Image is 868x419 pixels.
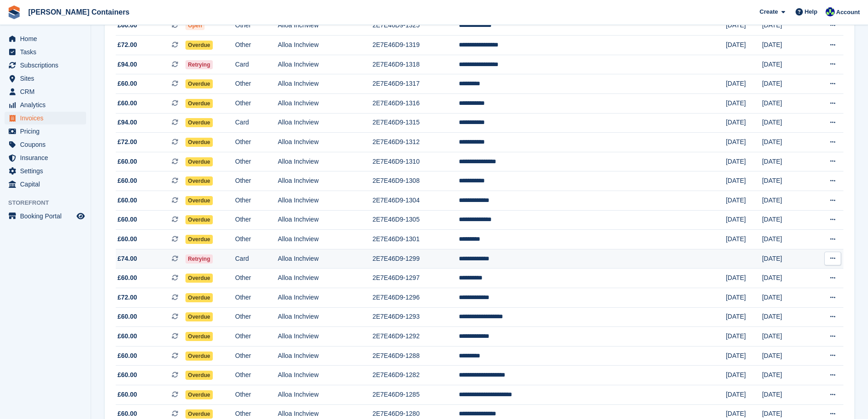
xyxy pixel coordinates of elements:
[185,312,213,321] span: Overdue
[185,138,213,147] span: Overdue
[372,307,459,327] td: 2E7E46D9-1293
[185,293,213,302] span: Overdue
[185,41,213,50] span: Overdue
[278,191,373,211] td: Alloa Inchview
[118,409,137,419] span: £60.00
[235,16,278,36] td: Other
[185,157,213,166] span: Overdue
[5,85,86,98] a: menu
[20,165,75,177] span: Settings
[762,210,809,230] td: [DATE]
[20,72,75,85] span: Sites
[235,307,278,327] td: Other
[726,366,762,385] td: [DATE]
[185,60,213,69] span: Retrying
[762,55,809,74] td: [DATE]
[278,327,373,347] td: Alloa Inchview
[762,346,809,366] td: [DATE]
[118,312,137,321] span: £60.00
[726,288,762,308] td: [DATE]
[762,249,809,269] td: [DATE]
[278,171,373,191] td: Alloa Inchview
[5,72,86,85] a: menu
[372,94,459,114] td: 2E7E46D9-1316
[118,176,137,186] span: £60.00
[20,178,75,191] span: Capital
[372,133,459,152] td: 2E7E46D9-1312
[372,152,459,171] td: 2E7E46D9-1310
[372,191,459,211] td: 2E7E46D9-1304
[235,152,278,171] td: Other
[118,234,137,244] span: £60.00
[760,7,778,16] span: Create
[185,332,213,341] span: Overdue
[118,137,137,147] span: £72.00
[726,16,762,36] td: [DATE]
[372,16,459,36] td: 2E7E46D9-1325
[235,171,278,191] td: Other
[118,98,137,108] span: £60.00
[235,191,278,211] td: Other
[278,36,373,55] td: Alloa Inchview
[20,125,75,138] span: Pricing
[5,138,86,151] a: menu
[726,74,762,94] td: [DATE]
[235,269,278,288] td: Other
[185,274,213,283] span: Overdue
[5,32,86,45] a: menu
[762,269,809,288] td: [DATE]
[20,112,75,124] span: Invoices
[118,40,137,50] span: £72.00
[185,99,213,108] span: Overdue
[185,409,213,419] span: Overdue
[20,210,75,222] span: Booking Portal
[20,46,75,58] span: Tasks
[278,152,373,171] td: Alloa Inchview
[726,94,762,114] td: [DATE]
[836,8,860,17] span: Account
[235,230,278,249] td: Other
[20,85,75,98] span: CRM
[7,5,21,19] img: stora-icon-8386f47178a22dfd0bd8f6a31ec36ba5ce8667c1dd55bd0f319d3a0aa187defe.svg
[118,390,137,399] span: £60.00
[118,351,137,361] span: £60.00
[762,366,809,385] td: [DATE]
[20,32,75,45] span: Home
[726,191,762,211] td: [DATE]
[185,21,205,30] span: Open
[726,210,762,230] td: [DATE]
[762,288,809,308] td: [DATE]
[278,249,373,269] td: Alloa Inchview
[235,249,278,269] td: Card
[372,269,459,288] td: 2E7E46D9-1297
[235,327,278,347] td: Other
[278,366,373,385] td: Alloa Inchview
[235,133,278,152] td: Other
[726,133,762,152] td: [DATE]
[278,74,373,94] td: Alloa Inchview
[235,210,278,230] td: Other
[726,385,762,404] td: [DATE]
[762,385,809,404] td: [DATE]
[185,215,213,224] span: Overdue
[20,98,75,111] span: Analytics
[235,346,278,366] td: Other
[185,371,213,380] span: Overdue
[372,113,459,133] td: 2E7E46D9-1315
[5,112,86,124] a: menu
[5,151,86,164] a: menu
[185,390,213,399] span: Overdue
[726,152,762,171] td: [DATE]
[726,36,762,55] td: [DATE]
[278,385,373,404] td: Alloa Inchview
[372,36,459,55] td: 2E7E46D9-1319
[826,7,835,16] img: Audra Whitelaw
[726,269,762,288] td: [DATE]
[25,5,133,20] a: [PERSON_NAME] Containers
[726,327,762,347] td: [DATE]
[5,46,86,58] a: menu
[235,366,278,385] td: Other
[278,346,373,366] td: Alloa Inchview
[762,327,809,347] td: [DATE]
[372,385,459,404] td: 2E7E46D9-1285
